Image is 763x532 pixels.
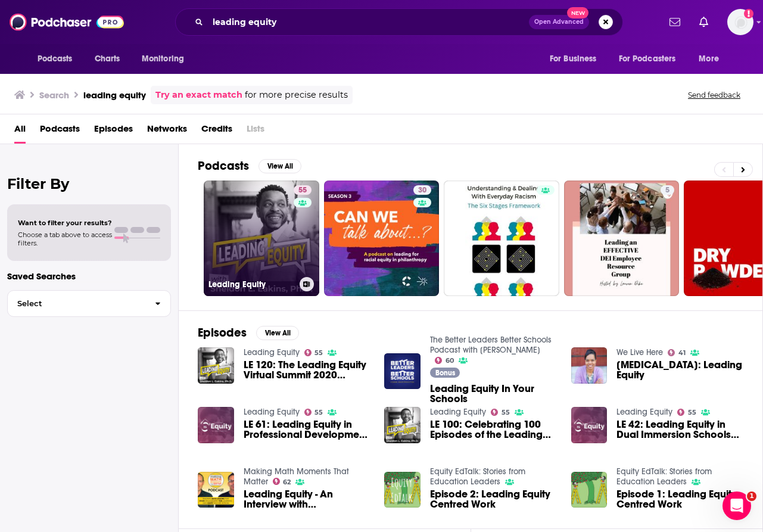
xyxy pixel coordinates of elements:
a: Podcasts [40,119,80,144]
a: Try an exact match [155,88,242,102]
span: 55 [314,410,323,415]
a: Charts [87,48,127,70]
span: New [567,7,588,18]
img: Leading Equity - An Interview with Sheldon Eakins [198,472,234,508]
a: Show notifications dropdown [695,12,713,32]
a: Equity EdTalk: Stories from Education Leaders [430,466,525,487]
a: Leading Equity [616,407,672,417]
img: LE 42: Leading Equity in Dual Immersion Schools with Mr. Joel Lavin [571,407,608,443]
span: 55 [314,350,323,356]
div: Search podcasts, credits, & more... [175,8,623,36]
span: Monitoring [142,51,184,67]
a: Leading Equity [244,407,300,417]
a: 55 [294,185,312,195]
h2: Episodes [198,325,247,340]
a: 55 [304,349,323,356]
h3: Search [39,89,69,101]
img: Leading Equity In Your Schools [384,353,421,390]
span: Credits [201,119,232,144]
a: Networks [147,119,187,144]
span: Logged in as systemsteam [727,9,753,35]
span: More [699,51,719,67]
button: Send feedback [684,90,744,100]
h2: Filter By [7,175,171,192]
a: 60 [435,357,454,364]
button: View All [256,326,299,340]
a: 5 [661,185,674,195]
span: Want to filter your results? [18,219,112,227]
span: Leading Equity - An Interview with [PERSON_NAME] [244,489,370,509]
span: For Business [550,51,597,67]
button: open menu [611,48,693,70]
a: 5 [564,181,680,296]
a: All [14,119,26,144]
a: 55 [304,409,323,416]
span: 5 [665,185,669,197]
span: 60 [446,358,454,363]
a: COVID-19: Leading Equity [616,360,743,380]
img: LE 100: Celebrating 100 Episodes of the Leading Equity Podcast with Dr. Sheldon L. Eakins [384,407,421,443]
a: 41 [668,349,686,356]
img: Podchaser - Follow, Share and Rate Podcasts [10,11,124,33]
img: LE 120: The Leading Equity Virtual Summit 2020 Mashup [198,347,234,384]
a: 30 [413,185,431,195]
button: Open AdvancedNew [529,15,589,29]
span: 55 [688,410,696,415]
a: 62 [273,478,291,485]
button: open menu [29,48,88,70]
a: Show notifications dropdown [665,12,685,32]
h2: Podcasts [198,158,249,173]
a: Leading Equity [244,347,300,357]
p: Saved Searches [7,270,171,282]
a: Leading Equity - An Interview with Sheldon Eakins [244,489,370,509]
img: COVID-19: Leading Equity [571,347,608,384]
a: PodcastsView All [198,158,301,173]
svg: Add a profile image [744,9,753,18]
h3: Leading Equity [208,279,295,290]
span: 62 [283,480,291,485]
img: Episode 1: Leading Equity Centred Work [571,472,608,508]
input: Search podcasts, credits, & more... [208,13,529,32]
span: Bonus [435,369,455,377]
span: 1 [747,491,756,501]
a: Leading Equity In Your Schools [430,384,557,404]
span: Open Advanced [534,19,584,25]
a: Equity EdTalk: Stories from Education Leaders [616,466,712,487]
h3: leading equity [83,89,146,101]
span: for more precise results [245,88,348,102]
button: Select [7,290,171,317]
img: Episode 2: Leading Equity Centred Work [384,472,421,508]
a: LE 100: Celebrating 100 Episodes of the Leading Equity Podcast with Dr. Sheldon L. Eakins [430,419,557,440]
button: open menu [133,48,200,70]
span: Episodes [94,119,133,144]
span: 55 [502,410,510,415]
a: LE 42: Leading Equity in Dual Immersion Schools with Mr. Joel Lavin [616,419,743,440]
span: Lists [247,119,264,144]
span: Select [8,300,145,307]
span: LE 61: Leading Equity in Professional Development with [PERSON_NAME] [244,419,370,440]
iframe: Intercom live chat [722,491,751,520]
a: 55 [491,409,510,416]
span: Choose a tab above to access filters. [18,231,112,247]
span: For Podcasters [619,51,676,67]
a: Leading Equity [430,407,486,417]
a: Episode 2: Leading Equity Centred Work [430,489,557,509]
span: LE 100: Celebrating 100 Episodes of the Leading Equity Podcast with [PERSON_NAME] [430,419,557,440]
span: Charts [95,51,120,67]
img: User Profile [727,9,753,35]
span: Podcasts [38,51,73,67]
a: Episode 1: Leading Equity Centred Work [616,489,743,509]
img: LE 61: Leading Equity in Professional Development with Dr. LaTisha Smith [198,407,234,443]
